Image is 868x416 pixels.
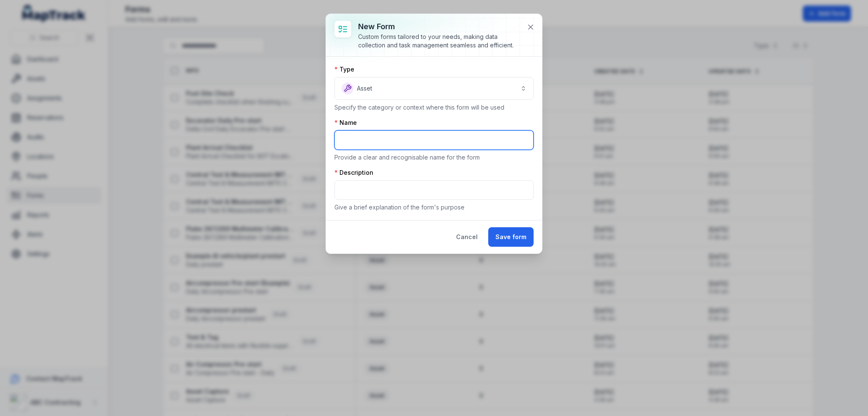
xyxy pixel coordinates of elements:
[358,21,520,33] h3: New form
[334,118,357,127] label: Name
[334,153,534,162] p: Provide a clear and recognisable name for the form
[334,65,354,74] label: Type
[334,77,534,100] button: Asset
[334,168,373,177] label: Description
[334,203,534,212] p: Give a brief explanation of the form's purpose
[334,103,534,112] p: Specify the category or context where this form will be used
[358,33,520,50] div: Custom forms tailored to your needs, making data collection and task management seamless and effi...
[449,227,485,247] button: Cancel
[488,227,534,247] button: Save form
